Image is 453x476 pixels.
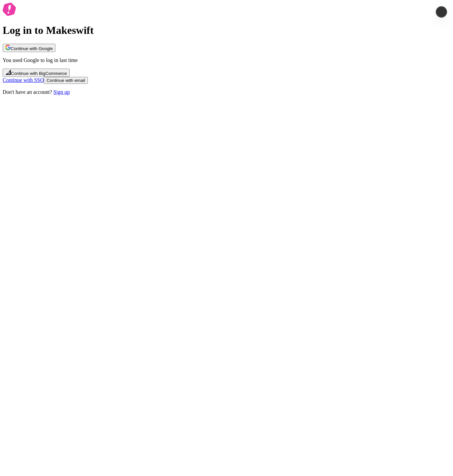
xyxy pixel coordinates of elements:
[3,69,70,77] button: Continue with BigCommerce
[53,89,70,95] a: Sign up
[3,24,450,36] h1: Log in to Makeswift
[3,77,44,83] a: Continue with SSO
[11,46,53,51] span: Continue with Google
[3,44,55,52] button: Continue with Google
[46,78,85,83] span: Continue with email
[11,71,67,76] span: Continue with BigCommerce
[44,77,87,84] button: Continue with email
[3,57,450,63] p: You used Google to log in last time
[3,89,450,95] p: Don't have an account?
